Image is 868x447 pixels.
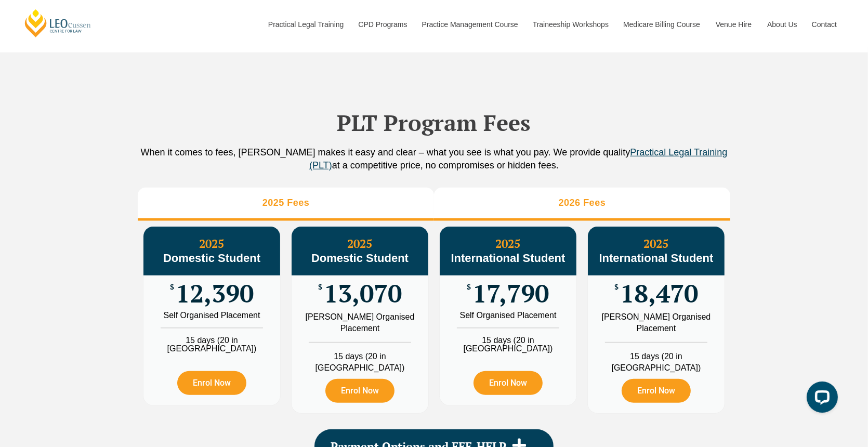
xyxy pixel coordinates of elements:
[620,283,698,304] span: 18,470
[525,2,615,47] a: Traineeship Workshops
[474,371,543,395] a: Enrol Now
[311,252,409,265] span: Domestic Student
[350,2,414,47] a: CPD Programs
[588,237,725,265] h3: 2025
[559,197,606,209] h3: 2026 Fees
[414,2,525,47] a: Practice Management Course
[451,252,565,265] span: International Student
[143,327,280,353] li: 15 days (20 in [GEOGRAPHIC_DATA])
[299,311,420,334] div: [PERSON_NAME] Organised Placement
[588,342,725,374] li: 15 days (20 in [GEOGRAPHIC_DATA])
[804,2,845,47] a: Contact
[260,2,351,47] a: Practical Legal Training
[177,371,246,395] a: Enrol Now
[596,311,717,334] div: [PERSON_NAME] Organised Placement
[292,342,428,374] li: 15 days (20 in [GEOGRAPHIC_DATA])
[138,110,730,136] h2: PLT Program Fees
[324,283,402,304] span: 13,070
[448,311,569,320] div: Self Organised Placement
[467,283,471,291] span: $
[170,283,174,291] span: $
[138,146,730,172] p: When it comes to fees, [PERSON_NAME] makes it easy and clear – what you see is what you pay. We p...
[292,237,428,265] h3: 2025
[599,252,714,265] span: International Student
[622,379,691,403] a: Enrol Now
[759,2,804,47] a: About Us
[262,197,310,209] h3: 2025 Fees
[473,283,549,304] span: 17,790
[440,327,576,353] li: 15 days (20 in [GEOGRAPHIC_DATA])
[176,283,254,304] span: 12,390
[440,237,576,265] h3: 2025
[798,377,842,421] iframe: LiveChat chat widget
[143,237,280,265] h3: 2025
[325,379,394,403] a: Enrol Now
[708,2,759,47] a: Venue Hire
[151,311,272,320] div: Self Organised Placement
[318,283,322,291] span: $
[615,2,708,47] a: Medicare Billing Course
[163,252,260,265] span: Domestic Student
[23,8,93,38] a: [PERSON_NAME] Centre for Law
[614,283,619,291] span: $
